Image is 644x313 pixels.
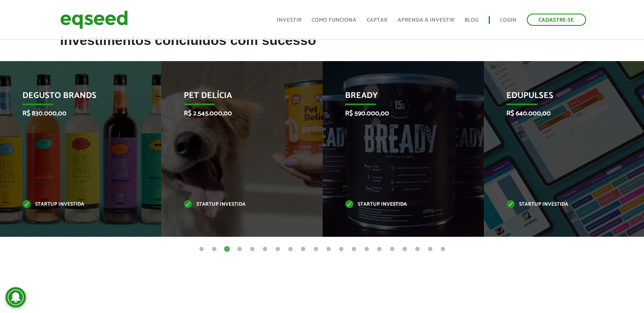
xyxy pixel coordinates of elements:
[345,91,449,105] p: Bready
[299,245,307,254] button: 9 of 20
[22,202,127,207] p: Startup investida
[184,109,288,117] p: R$ 2.545.000,00
[274,245,282,254] button: 7 of 20
[197,245,206,254] button: 1 of 20
[464,17,478,23] a: Blog
[324,245,333,254] button: 11 of 20
[506,109,611,117] p: R$ 640.000,00
[248,245,257,254] button: 5 of 20
[223,245,231,254] button: 3 of 20
[22,91,127,105] p: Degusto Brands
[527,14,586,26] a: Cadastre-se
[184,202,288,207] p: Startup investida
[337,245,345,254] button: 12 of 20
[506,202,611,207] p: Startup investida
[60,8,128,31] img: EqSeed
[312,245,320,254] button: 10 of 20
[277,17,301,23] a: Investir
[345,109,449,117] p: R$ 590.000,00
[286,245,295,254] button: 8 of 20
[413,245,422,254] button: 18 of 20
[235,245,244,254] button: 4 of 20
[60,33,584,61] h2: Investimentos concluídos com sucesso
[388,245,396,254] button: 16 of 20
[500,17,517,23] a: Login
[261,245,269,254] button: 6 of 20
[439,245,447,254] button: 20 of 20
[210,245,218,254] button: 2 of 20
[367,17,387,23] a: Captar
[362,245,371,254] button: 14 of 20
[426,245,434,254] button: 19 of 20
[184,91,288,105] p: Pet Delícia
[506,91,611,105] p: Edupulses
[22,109,127,117] p: R$ 830.000,00
[375,245,384,254] button: 15 of 20
[401,245,409,254] button: 17 of 20
[350,245,358,254] button: 13 of 20
[312,17,357,23] a: Como funciona
[398,17,454,23] a: Aprenda a investir
[345,202,449,207] p: Startup investida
